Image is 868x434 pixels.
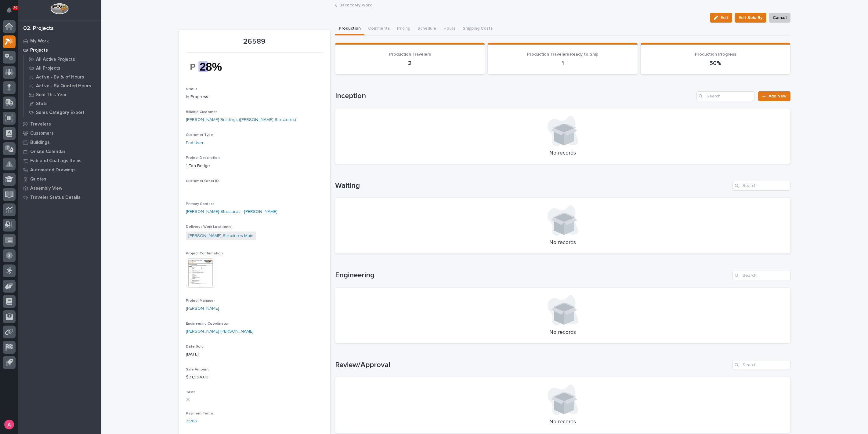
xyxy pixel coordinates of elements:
[18,129,101,138] a: Customers
[50,3,68,14] img: Workspace Logo
[186,418,197,425] a: 35/65
[30,167,76,173] p: Automated Drawings
[440,23,459,35] button: Hours
[342,419,783,425] p: No records
[186,186,323,192] p: -
[186,374,323,381] p: $ 31,964.00
[186,110,217,114] span: Billable Customer
[24,64,101,72] a: All Projects
[24,73,101,81] a: Active - By % of Hours
[186,351,323,358] p: [DATE]
[36,57,75,62] p: All Active Projects
[24,90,101,99] a: Sold This Year
[30,186,62,191] p: Assembly View
[389,52,431,57] span: Production Travelers
[186,94,323,100] p: In Progress
[342,329,783,336] p: No records
[30,122,51,127] p: Travelers
[695,52,736,57] span: Production Progress
[732,271,790,280] input: Search
[186,202,214,206] span: Primary Contact
[364,23,393,35] button: Comments
[696,91,754,101] input: Search
[186,299,215,303] span: Project Manager
[18,156,101,165] a: Fab and Coatings Items
[186,117,296,123] a: [PERSON_NAME] Buildings ([PERSON_NAME] Structures)
[335,92,694,100] h1: Inception
[30,158,81,164] p: Fab and Coatings Items
[24,82,101,90] a: Active - By Quoted Hours
[3,4,16,16] button: Notifications
[335,361,730,370] h1: Review/Approval
[186,156,220,160] span: Project Description
[186,133,213,137] span: Customer Type
[186,345,204,348] span: Date Sold
[30,38,49,44] p: My Work
[30,177,46,182] p: Quotes
[36,66,60,71] p: All Projects
[8,7,16,17] div: Notifications29
[30,131,54,136] p: Customers
[186,87,197,91] span: Status
[18,36,101,46] a: My Work
[18,147,101,156] a: Onsite Calendar
[24,108,101,117] a: Sales Category Export
[18,174,101,184] a: Quotes
[459,23,496,35] button: Shipping Costs
[23,25,54,32] div: 02. Projects
[36,110,85,115] p: Sales Category Export
[342,239,783,246] p: No records
[24,55,101,64] a: All Active Projects
[186,412,214,415] span: Payment Terms
[735,13,766,23] button: Edit Sold By
[30,140,50,145] p: Buildings
[186,179,219,183] span: Customer Order ID
[732,360,790,370] input: Search
[414,23,440,35] button: Schedule
[18,193,101,202] a: Traveler Status Details
[186,56,232,77] img: V1jx-jI0tOC1tD8DWIvGfAf4RNj433qQM7nK4yLGxNI
[3,418,16,431] button: users-avatar
[769,13,790,23] button: Cancel
[18,184,101,193] a: Assembly View
[186,305,219,312] a: [PERSON_NAME]
[188,233,253,239] a: [PERSON_NAME] Structures Main
[186,252,223,255] span: Project Confirmation
[18,138,101,147] a: Buildings
[186,322,229,326] span: Engineering Coordinator
[335,181,730,190] h1: Waiting
[342,60,478,67] p: 2
[24,99,101,108] a: Stats
[30,149,66,155] p: Onsite Calendar
[732,181,790,191] input: Search
[186,209,277,215] a: [PERSON_NAME] Structures - [PERSON_NAME]
[186,163,323,169] p: 1 Ton Bridge
[18,119,101,129] a: Travelers
[36,92,67,98] p: Sold This Year
[186,225,233,229] span: Delivery / Work Location(s)
[773,14,787,21] span: Cancel
[339,1,372,8] a: Back toMy Work
[342,150,783,157] p: No records
[527,52,598,57] span: Production Travelers Ready to Ship
[13,6,17,10] p: 29
[186,368,209,371] span: Sale Amount
[30,195,81,200] p: Traveler Status Details
[495,60,630,67] p: 1
[36,101,48,107] p: Stats
[30,48,48,53] p: Projects
[335,271,730,280] h1: Engineering
[186,391,195,394] span: T&M?
[769,94,787,98] span: Add New
[36,83,91,89] p: Active - By Quoted Hours
[648,60,783,67] p: 50%
[710,13,732,23] button: Edit
[393,23,414,35] button: Pricing
[18,46,101,55] a: Projects
[186,328,254,335] a: [PERSON_NAME] [PERSON_NAME]
[186,140,204,146] a: End User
